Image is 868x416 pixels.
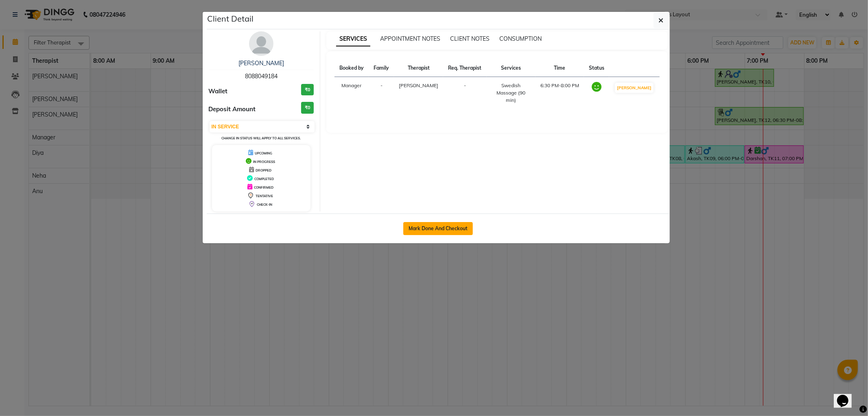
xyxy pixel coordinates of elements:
span: Wallet [209,87,228,96]
span: CONSUMPTION [499,35,542,42]
span: TENTATIVE [256,194,273,198]
div: Swedish Massage (90 min) [492,82,531,104]
th: Therapist [394,59,443,77]
td: 6:30 PM-8:00 PM [536,77,584,109]
span: DROPPED [256,168,271,172]
span: 8088049184 [245,73,278,80]
th: Booked by [335,59,369,77]
span: APPOINTMENT NOTES [380,35,440,42]
td: - [443,77,486,109]
th: Status [584,59,609,77]
th: Req. Therapist [443,59,486,77]
th: Services [487,59,536,77]
th: Family [369,59,394,77]
span: CHECK-IN [257,202,272,207]
iframe: chat widget [834,383,860,408]
td: - [369,77,394,109]
td: Manager [335,77,369,109]
a: [PERSON_NAME] [238,59,284,67]
span: SERVICES [336,32,370,46]
button: [PERSON_NAME] [615,83,654,93]
small: Change in status will apply to all services. [221,136,301,140]
span: IN PROGRESS [253,160,275,164]
img: avatar [249,31,273,56]
span: COMPLETED [254,177,274,181]
th: Time [536,59,584,77]
button: Mark Done And Checkout [403,222,473,235]
span: [PERSON_NAME] [399,82,438,88]
h3: ₹0 [301,84,314,96]
span: CONFIRMED [254,185,273,189]
h5: Client Detail [208,13,254,25]
span: CLIENT NOTES [450,35,490,42]
span: Deposit Amount [209,105,256,114]
h3: ₹0 [301,102,314,114]
span: UPCOMING [255,151,272,155]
